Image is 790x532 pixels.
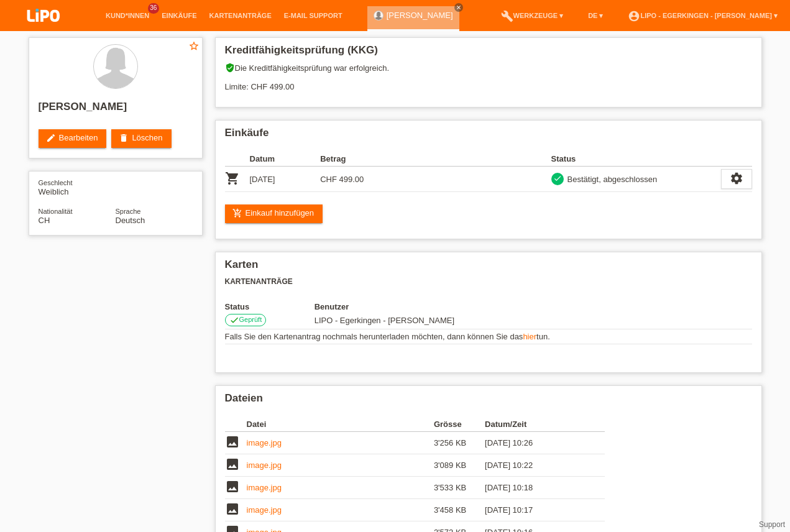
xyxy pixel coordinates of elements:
[155,12,203,19] a: Einkäufe
[225,259,752,277] h2: Karten
[39,129,107,148] a: editBearbeiten
[250,152,321,167] th: Datum
[315,316,454,325] span: 03.09.2025
[485,454,587,477] td: [DATE] 10:22
[232,208,242,218] i: add_shopping_cart
[456,4,462,11] i: close
[239,316,262,323] span: Geprüft
[495,12,570,19] a: buildWerkzeuge ▾
[39,101,193,119] h2: [PERSON_NAME]
[582,12,609,19] a: DE ▾
[501,10,513,22] i: build
[111,129,171,148] a: deleteLöschen
[523,332,536,341] a: hier
[247,461,282,470] a: image.jpg
[628,10,640,22] i: account_circle
[203,12,278,19] a: Kartenanträge
[278,12,349,19] a: E-Mail Support
[148,3,159,14] span: 36
[247,438,282,447] a: image.jpg
[247,483,282,492] a: image.jpg
[229,315,239,325] i: check
[434,477,485,499] td: 3'533 KB
[188,40,200,53] a: star_border
[188,40,200,52] i: star_border
[225,434,240,449] i: image
[434,499,485,521] td: 3'458 KB
[225,171,240,186] i: POSP00026983
[225,302,315,311] th: Status
[434,454,485,477] td: 3'089 KB
[225,63,235,73] i: verified_user
[225,502,240,516] i: image
[225,127,752,145] h2: Einkäufe
[225,44,752,63] h2: Kreditfähigkeitsprüfung (KKG)
[320,152,391,167] th: Betrag
[39,179,73,186] span: Geschlecht
[247,505,282,515] a: image.jpg
[553,174,562,183] i: check
[247,417,434,432] th: Datei
[99,12,155,19] a: Kund*innen
[485,499,587,521] td: [DATE] 10:17
[225,392,752,411] h2: Dateien
[485,432,587,454] td: [DATE] 10:26
[320,167,391,192] td: CHF 499.00
[564,173,658,186] div: Bestätigt, abgeschlossen
[315,302,525,311] th: Benutzer
[12,25,75,35] a: LIPO pay
[116,216,145,225] span: Deutsch
[46,133,56,143] i: edit
[622,12,784,19] a: account_circleLIPO - Egerkingen - [PERSON_NAME] ▾
[485,477,587,499] td: [DATE] 10:18
[225,204,323,223] a: add_shopping_cartEinkauf hinzufügen
[225,63,752,101] div: Die Kreditfähigkeitsprüfung war erfolgreich. Limite: CHF 499.00
[485,417,587,432] th: Datum/Zeit
[225,479,240,494] i: image
[759,520,785,529] a: Support
[39,178,116,196] div: Weiblich
[225,329,752,344] td: Falls Sie den Kartenantrag nochmals herunterladen möchten, dann können Sie das tun.
[119,133,129,143] i: delete
[434,432,485,454] td: 3'256 KB
[39,208,73,215] span: Nationalität
[387,11,453,20] a: [PERSON_NAME]
[225,277,752,287] h3: Kartenanträge
[434,417,485,432] th: Grösse
[250,167,321,192] td: [DATE]
[730,172,743,185] i: settings
[116,208,141,215] span: Sprache
[454,3,463,12] a: close
[551,152,721,167] th: Status
[225,457,240,472] i: image
[39,216,50,225] span: Schweiz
